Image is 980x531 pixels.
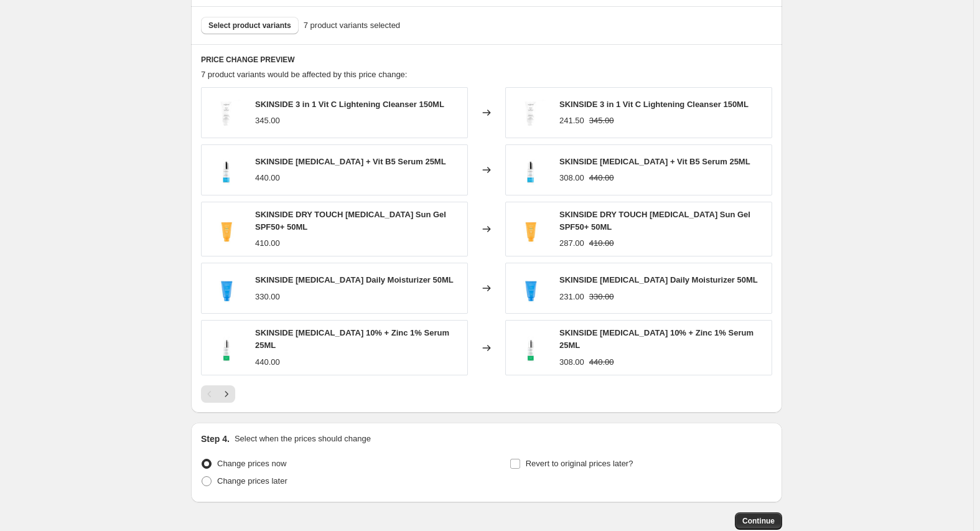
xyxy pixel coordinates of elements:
h2: Step 4. [201,433,230,445]
div: 241.50 [559,115,584,127]
img: moist-stand-alone-color-1_80x.jpg [208,270,245,307]
span: SKINSIDE [MEDICAL_DATA] + Vit B5 Serum 25ML [255,157,446,166]
span: SKINSIDE [MEDICAL_DATA] 10% + Zinc 1% Serum 25ML [559,328,754,350]
p: Select when the prices should change [235,433,371,445]
span: SKINSIDE [MEDICAL_DATA] 10% + Zinc 1% Serum 25ML [255,328,449,350]
img: niacinamide-stand-alone-color_80x.jpg [512,329,549,367]
span: 7 product variants selected [304,19,400,32]
img: niacinamide-stand-alone-color_80x.jpg [208,329,245,367]
span: Select product variants [208,21,291,31]
span: SKINSIDE 3 in 1 Vit C Lightening Cleanser 150ML [559,100,749,109]
span: Change prices now [217,459,286,468]
button: Next [218,385,235,403]
div: 440.00 [255,356,280,369]
h6: PRICE CHANGE PREVIEW [201,55,772,65]
span: 7 product variants would be affected by this price change: [201,70,407,79]
button: Select product variants [201,17,299,34]
div: 287.00 [559,237,584,250]
span: SKINSIDE [MEDICAL_DATA] + Vit B5 Serum 25ML [559,157,750,166]
strike: 440.00 [589,172,614,184]
span: Revert to original prices later? [526,459,633,468]
button: Continue [735,512,782,530]
img: Ha-serum_80x.jpg [512,151,549,189]
img: moist-stand-alone-color-1_80x.jpg [512,270,549,307]
img: cleanser-stand-alone-color_80x.jpg [512,94,549,131]
img: Sun-stand-alone-color_80x.jpg [512,210,549,248]
nav: Pagination [201,385,235,403]
div: 410.00 [255,237,280,250]
div: 345.00 [255,115,280,127]
span: SKINSIDE 3 in 1 Vit C Lightening Cleanser 150ML [255,100,444,109]
span: SKINSIDE DRY TOUCH [MEDICAL_DATA] Sun Gel SPF50+ 50ML [255,210,446,232]
div: 231.00 [559,291,584,303]
span: Change prices later [217,476,287,486]
strike: 345.00 [589,115,614,127]
strike: 440.00 [589,356,614,369]
strike: 410.00 [589,237,614,250]
div: 308.00 [559,172,584,184]
img: Ha-serum_80x.jpg [208,151,245,189]
div: 308.00 [559,356,584,369]
img: Sun-stand-alone-color_80x.jpg [208,210,245,248]
span: SKINSIDE [MEDICAL_DATA] Daily Moisturizer 50ML [559,275,758,284]
span: Continue [742,516,775,526]
span: SKINSIDE [MEDICAL_DATA] Daily Moisturizer 50ML [255,275,454,284]
strike: 330.00 [589,291,614,303]
div: 330.00 [255,291,280,303]
img: cleanser-stand-alone-color_80x.jpg [208,94,245,131]
span: SKINSIDE DRY TOUCH [MEDICAL_DATA] Sun Gel SPF50+ 50ML [559,210,750,232]
div: 440.00 [255,172,280,184]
